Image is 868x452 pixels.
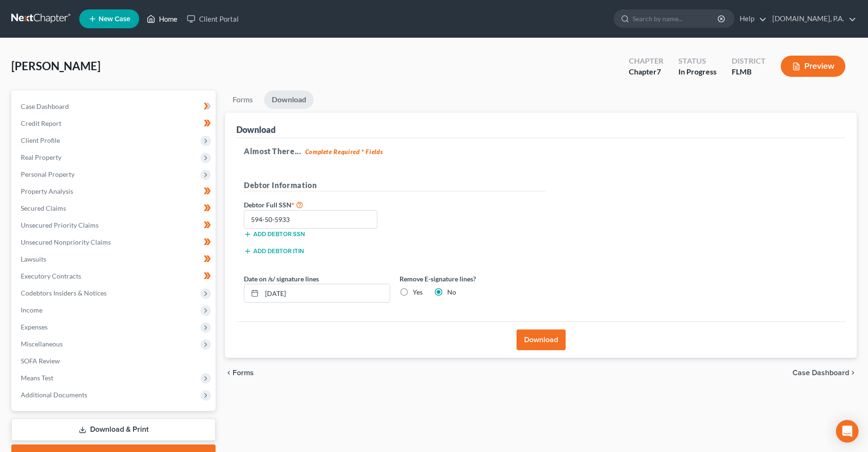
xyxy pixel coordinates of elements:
div: District [732,56,766,66]
a: Case Dashboard chevron_right [793,369,857,377]
a: SOFA Review [13,353,216,370]
a: [DOMAIN_NAME], P.A. [768,10,856,27]
span: Means Test [21,374,53,382]
span: Credit Report [21,119,61,127]
div: FLMB [732,66,766,77]
input: XXX-XX-XXXX [244,210,377,229]
label: Date on /s/ signature lines [244,274,319,284]
a: Download & Print [11,419,216,441]
span: Personal Property [21,170,75,178]
span: Unsecured Nonpriority Claims [21,238,111,246]
label: Yes [413,288,423,297]
a: Home [142,10,182,27]
span: Codebtors Insiders & Notices [21,289,107,297]
button: Preview [781,56,845,77]
a: Download [264,90,314,109]
span: Client Profile [21,136,60,144]
span: [PERSON_NAME] [11,59,100,73]
a: Unsecured Nonpriority Claims [13,234,216,251]
a: Case Dashboard [13,98,216,115]
h5: Debtor Information [244,180,546,191]
a: Unsecured Priority Claims [13,217,216,234]
i: chevron_right [849,369,857,377]
button: Download [517,329,566,350]
strong: Complete Required * Fields [305,148,383,156]
a: Secured Claims [13,200,216,217]
span: Secured Claims [21,204,66,212]
div: Open Intercom Messenger [836,420,859,443]
span: Expenses [21,323,48,331]
span: Additional Documents [21,391,87,399]
span: Case Dashboard [793,369,849,377]
label: No [447,288,456,297]
i: chevron_left [225,369,233,377]
a: Lawsuits [13,251,216,268]
a: Credit Report [13,115,216,132]
button: Add debtor ITIN [244,247,304,255]
span: New Case [99,16,130,23]
span: Property Analysis [21,187,73,195]
a: Forms [225,90,260,109]
input: MM/DD/YYYY [262,284,390,302]
a: Executory Contracts [13,268,216,285]
input: Search by name... [633,10,719,27]
span: Case Dashboard [21,102,69,110]
a: Property Analysis [13,183,216,200]
span: Miscellaneous [21,340,63,348]
span: Executory Contracts [21,272,81,280]
div: Chapter [629,66,663,77]
a: Help [735,10,767,27]
a: Client Portal [182,10,243,27]
span: SOFA Review [21,357,60,365]
span: Real Property [21,153,61,161]
div: Download [236,124,275,135]
div: Status [678,56,717,66]
span: 7 [657,67,661,76]
span: Unsecured Priority Claims [21,221,99,229]
span: Lawsuits [21,255,46,263]
button: chevron_left Forms [225,369,267,377]
span: Forms [233,369,254,377]
label: Debtor Full SSN [239,199,395,210]
div: In Progress [678,66,717,77]
span: Income [21,306,42,314]
div: Chapter [629,56,663,66]
label: Remove E-signature lines? [400,274,546,284]
h5: Almost There... [244,146,838,157]
button: Add debtor SSN [244,230,305,238]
